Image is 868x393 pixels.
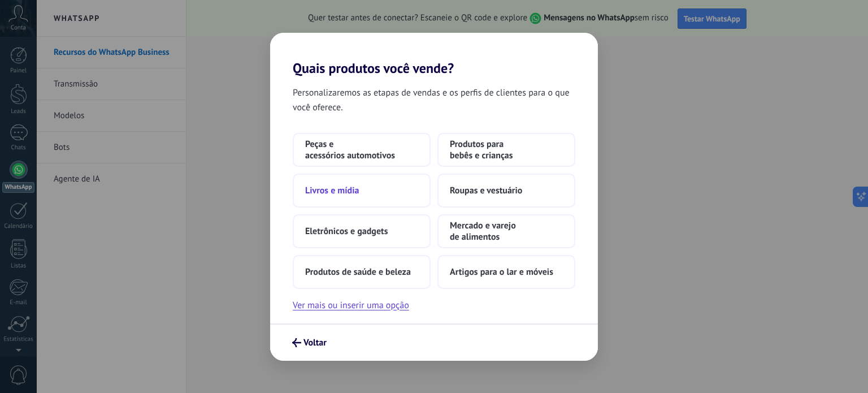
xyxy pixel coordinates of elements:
[450,266,553,278] span: Artigos para o lar e móveis
[293,255,431,289] button: Produtos de saúde e beleza
[287,333,332,352] button: Voltar
[437,174,575,208] button: Roupas e vestuário
[305,139,418,161] span: Peças e acessórios automotivos
[293,85,575,115] span: Personalizaremos as etapas de vendas e os perfis de clientes para o que você oferece.
[270,33,598,76] h2: Quais produtos você vende?
[293,214,431,248] button: Eletrônicos e gadgets
[450,139,563,161] span: Produtos para bebês e crianças
[305,185,359,196] span: Livros e mídia
[305,226,388,237] span: Eletrônicos e gadgets
[293,133,431,167] button: Peças e acessórios automotivos
[303,339,327,347] span: Voltar
[437,133,575,167] button: Produtos para bebês e crianças
[450,220,563,243] span: Mercado e varejo de alimentos
[437,255,575,289] button: Artigos para o lar e móveis
[293,174,431,208] button: Livros e mídia
[437,214,575,248] button: Mercado e varejo de alimentos
[305,266,411,278] span: Produtos de saúde e beleza
[293,298,409,313] button: Ver mais ou inserir uma opção
[450,185,522,196] span: Roupas e vestuário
